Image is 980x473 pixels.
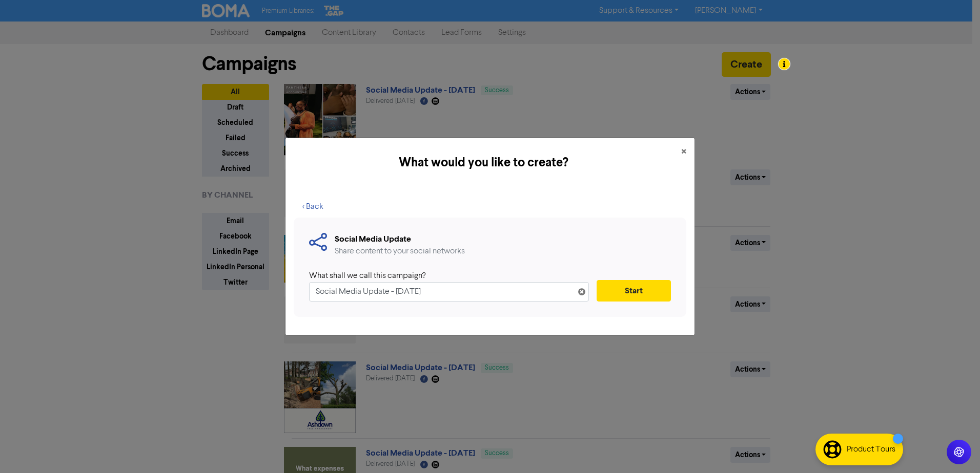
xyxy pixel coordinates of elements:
div: What shall we call this campaign? [309,270,581,282]
button: < Back [294,196,332,218]
div: Share content to your social networks [335,245,465,257]
button: Close [673,138,695,166]
span: × [681,144,686,160]
h5: What would you like to create? [294,154,673,172]
button: Start [597,280,671,302]
div: Social Media Update [335,233,465,245]
iframe: Chat Widget [929,424,980,473]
